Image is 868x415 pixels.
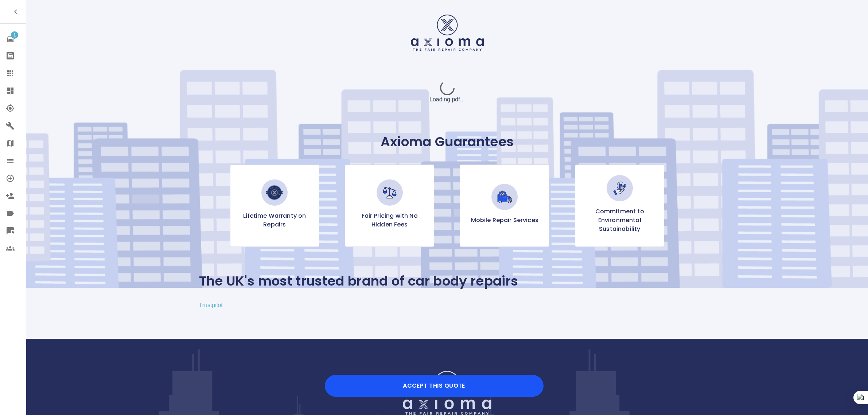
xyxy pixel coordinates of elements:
[236,212,313,229] p: Lifetime Warranty on Repairs
[393,74,502,110] div: Loading pdf...
[411,15,484,51] img: Logo
[199,273,518,289] p: The UK's most trusted brand of car body repairs
[325,375,544,397] button: Accept this Quote
[351,212,428,229] p: Fair Pricing with No Hidden Fees
[377,179,403,206] img: Fair Pricing with No Hidden Fees
[11,31,18,39] span: 1
[199,134,696,150] p: Axioma Guarantees
[261,179,288,206] img: Lifetime Warranty on Repairs
[607,175,633,201] img: Commitment to Environmental Sustainability
[581,207,658,233] p: Commitment to Environmental Sustainability
[403,371,491,415] img: Logo
[199,302,223,308] a: Trustpilot
[471,216,538,225] p: Mobile Repair Services
[491,184,518,210] img: Mobile Repair Services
